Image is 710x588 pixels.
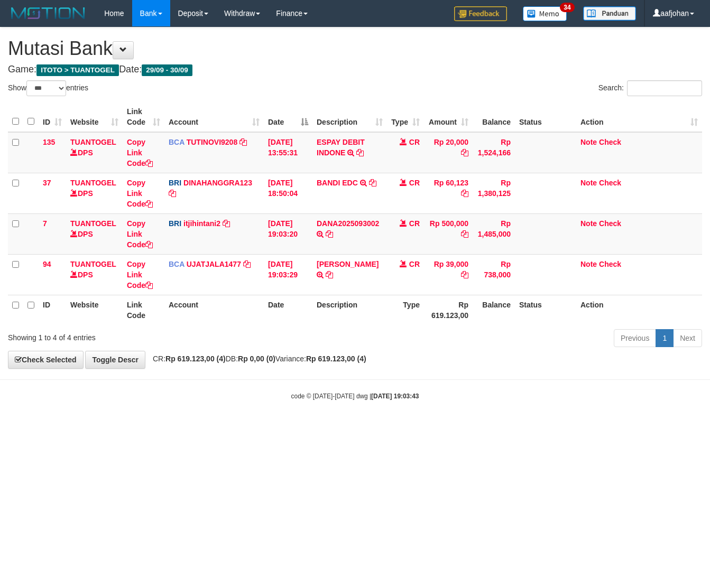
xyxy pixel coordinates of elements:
td: [DATE] 13:55:31 [264,132,312,173]
td: [DATE] 19:03:20 [264,213,312,254]
strong: Rp 619.123,00 (4) [165,354,226,363]
a: BANDI EDC [317,179,358,187]
a: DANA2025093002 [317,219,379,228]
span: CR: DB: Variance: [147,354,366,363]
span: CR [409,138,420,146]
span: 7 [43,219,47,228]
td: Rp 500,000 [424,213,473,254]
img: Feedback.jpg [454,6,507,21]
a: TUANTOGEL [70,138,116,146]
td: DPS [66,132,123,173]
a: TUANTOGEL [70,260,116,268]
a: Copy DINAHANGGRA123 to clipboard [169,189,176,198]
td: Rp 1,485,000 [473,213,515,254]
a: Copy BANDI EDC to clipboard [369,179,376,187]
td: DPS [66,173,123,213]
span: BRI [169,179,181,187]
td: Rp 39,000 [424,254,473,295]
a: UJATJALA1477 [187,260,241,268]
td: Rp 60,123 [424,173,473,213]
a: Copy Link Code [127,179,153,208]
strong: Rp 619.123,00 (4) [306,354,366,363]
span: CR [409,219,420,228]
h4: Game: Date: [8,64,702,75]
td: Rp 20,000 [424,132,473,173]
span: BCA [169,260,185,268]
th: Link Code [123,295,164,325]
a: Copy TUTINOVI9208 to clipboard [239,138,247,146]
th: Status [515,102,576,132]
a: ESPAY DEBIT INDONE [317,138,365,157]
a: itjihintani2 [183,219,220,228]
td: Rp 738,000 [473,254,515,295]
a: TUANTOGEL [70,179,116,187]
span: 135 [43,138,55,146]
td: DPS [66,254,123,295]
select: Showentries [26,80,66,96]
a: Check Selected [8,351,84,369]
a: DINAHANGGRA123 [183,179,252,187]
td: [DATE] 19:03:29 [264,254,312,295]
th: Link Code: activate to sort column ascending [123,102,164,132]
span: ITOTO > TUANTOGEL [36,64,119,76]
th: Account [164,295,264,325]
td: Rp 1,524,166 [473,132,515,173]
th: Website [66,295,123,325]
span: 29/09 - 30/09 [142,64,192,76]
th: Amount: activate to sort column ascending [424,102,473,132]
img: Button%20Memo.svg [523,6,567,21]
small: code © [DATE]-[DATE] dwg | [291,393,419,400]
a: Check [599,219,621,228]
span: BRI [169,219,181,228]
span: 37 [43,179,51,187]
div: Showing 1 to 4 of 4 entries [8,328,288,343]
th: Status [515,295,576,325]
a: Copy Link Code [127,260,153,290]
span: 34 [560,3,574,12]
th: ID [39,295,66,325]
th: Type [387,295,424,325]
a: Next [673,329,702,347]
strong: Rp 0,00 (0) [238,354,275,363]
th: Rp 619.123,00 [424,295,473,325]
span: CR [409,260,420,268]
td: Rp 1,380,125 [473,173,515,213]
input: Search: [627,80,702,96]
a: Copy Rp 60,123 to clipboard [461,189,468,198]
th: Website: activate to sort column ascending [66,102,123,132]
th: Type: activate to sort column ascending [387,102,424,132]
a: Check [599,179,621,187]
th: Description [312,295,387,325]
img: panduan.png [583,6,636,21]
th: Action [576,295,702,325]
span: BCA [169,138,185,146]
a: Copy Link Code [127,219,153,249]
a: TUANTOGEL [70,219,116,228]
th: ID: activate to sort column ascending [39,102,66,132]
label: Show entries [8,80,88,96]
a: Copy DIKA HERMAWA to clipboard [326,270,333,279]
a: Copy Link Code [127,138,153,167]
a: Toggle Descr [85,351,145,369]
td: [DATE] 18:50:04 [264,173,312,213]
strong: [DATE] 19:03:43 [371,393,419,400]
a: Copy UJATJALA1477 to clipboard [243,260,251,268]
label: Search: [598,80,702,96]
img: MOTION_logo.png [8,5,88,21]
a: Note [580,219,597,228]
th: Description: activate to sort column ascending [312,102,387,132]
th: Account: activate to sort column ascending [164,102,264,132]
a: Copy Rp 39,000 to clipboard [461,270,468,279]
a: Copy itjihintani2 to clipboard [223,219,230,228]
th: Balance [473,102,515,132]
a: Check [599,260,621,268]
a: [PERSON_NAME] [317,260,379,268]
th: Balance [473,295,515,325]
a: Copy ESPAY DEBIT INDONE to clipboard [356,148,364,157]
a: Note [580,138,597,146]
th: Date: activate to sort column descending [264,102,312,132]
a: Note [580,179,597,187]
a: 1 [656,329,674,347]
a: Copy Rp 500,000 to clipboard [461,230,468,238]
span: 94 [43,260,51,268]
